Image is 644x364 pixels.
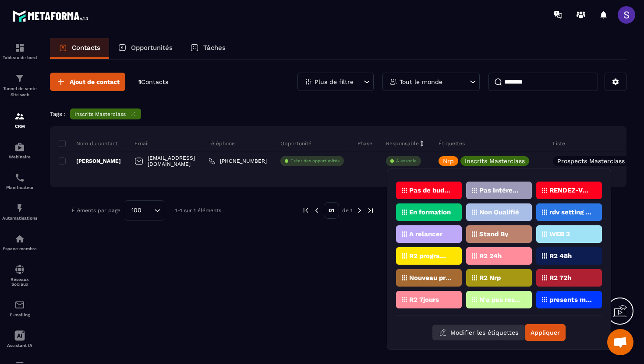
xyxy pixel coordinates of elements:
span: Contacts [141,78,168,85]
p: CRM [2,124,37,129]
p: R2 Nrp [479,275,501,281]
a: Assistant IA [2,324,37,354]
a: Tâches [181,38,234,59]
p: Contacts [72,44,100,52]
img: automations [14,142,25,152]
button: Appliquer [525,324,566,341]
p: R2 48h [549,253,572,259]
p: A relancer [409,231,442,237]
img: formation [14,73,25,84]
img: prev [313,206,321,214]
span: 100 [128,206,145,215]
p: [PERSON_NAME] [59,157,121,164]
p: Réseaux Sociaux [2,277,37,287]
div: Ouvrir le chat [607,329,633,355]
p: RENDEZ-VOUS PROGRAMMé V1 (ZenSpeak à vie) [549,187,592,193]
p: À associe [396,158,417,164]
p: Automatisations [2,216,37,220]
p: Nom du contact [59,140,118,147]
a: formationformationTunnel de vente Site web [2,66,37,105]
img: automations [14,234,25,244]
a: formationformationCRM [2,105,37,135]
p: R2 programmé [409,253,452,259]
a: automationsautomationsEspace membre [2,227,37,258]
p: Pas de budget [409,187,452,193]
p: rdv setting posé [549,209,592,215]
p: Opportunité [280,140,311,147]
p: Créer des opportunités [290,158,340,164]
p: R2 24h [479,253,502,259]
img: automations [14,203,25,213]
p: Plus de filtre [315,79,354,85]
button: Modifier les étiquettes [432,325,525,340]
p: Tout le monde [400,79,442,85]
img: social-network [14,264,25,275]
img: prev [302,206,310,214]
p: Inscrits Masterclass [74,111,126,117]
p: Tableau de bord [2,55,37,60]
a: Contacts [50,38,109,59]
img: formation [14,111,25,122]
p: Responsable [386,140,419,147]
p: Éléments par page [72,207,120,213]
p: Nouveau prospect [409,275,452,281]
a: [PHONE_NUMBER] [209,157,267,164]
a: automationsautomationsWebinaire [2,135,37,166]
p: Opportunités [131,44,173,52]
p: Prospects Masterclass [557,158,625,164]
a: social-networksocial-networkRéseaux Sociaux [2,258,37,293]
p: 1-1 sur 1 éléments [175,207,221,213]
p: Pas Intéressé [479,187,522,193]
img: logo [12,8,91,24]
p: Planificateur [2,185,37,190]
p: Phase [357,140,372,147]
p: Tunnel de vente Site web [2,86,37,98]
div: Search for option [125,200,164,220]
p: E-mailing [2,312,37,317]
img: next [356,206,364,214]
p: de 1 [342,207,353,214]
p: N'a pas reservé Rdv Zenspeak [479,297,522,303]
p: Tags : [50,111,66,117]
p: Étiquettes [439,140,465,147]
p: Email [134,140,149,147]
button: Ajout de contact [50,73,125,91]
img: scheduler [14,172,25,183]
p: Non Qualifié [479,209,519,215]
p: R2 7jours [409,297,439,303]
a: schedulerschedulerPlanificateur [2,166,37,196]
p: 01 [324,202,339,219]
p: WEB 2 [549,231,570,237]
a: emailemailE-mailing [2,293,37,324]
p: 1 [138,78,168,86]
img: formation [14,42,25,53]
p: Webinaire [2,154,37,159]
img: next [367,206,375,214]
a: Opportunités [109,38,181,59]
p: R2 72h [549,275,571,281]
p: Liste [553,140,565,147]
input: Search for option [145,206,152,215]
p: En formation [409,209,451,215]
p: Inscrits Masterclass [465,158,525,164]
p: Tâches [203,44,226,52]
p: Téléphone [209,140,235,147]
p: Nrp [443,158,454,164]
p: Espace membre [2,246,37,251]
p: presents masterclass [549,297,592,303]
img: email [14,300,25,310]
p: Assistant IA [2,343,37,348]
a: automationsautomationsAutomatisations [2,196,37,227]
span: Ajout de contact [70,77,120,86]
p: Stand By [479,231,508,237]
a: formationformationTableau de bord [2,36,37,66]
